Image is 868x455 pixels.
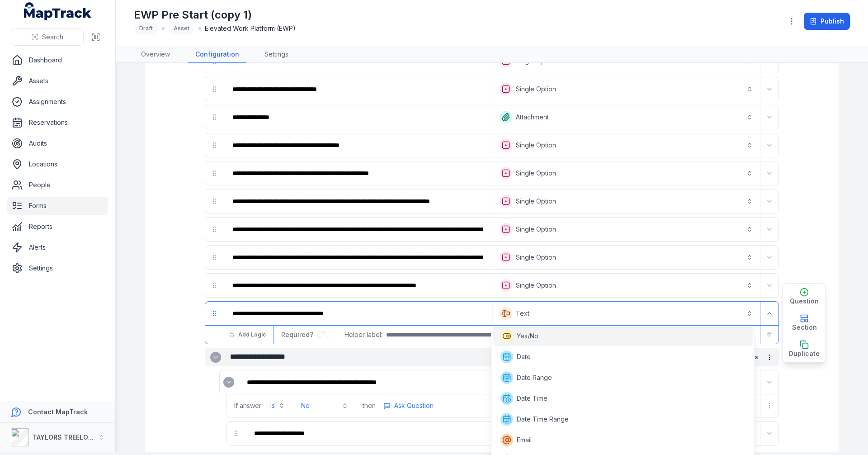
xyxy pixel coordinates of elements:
[517,352,531,361] span: Date
[517,415,569,424] span: Date Time Range
[517,394,547,403] span: Date Time
[494,303,758,323] button: Text
[517,332,538,341] span: Yes/No
[517,436,532,445] span: Email
[517,373,552,382] span: Date Range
